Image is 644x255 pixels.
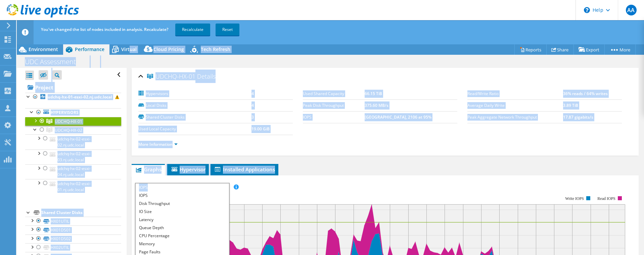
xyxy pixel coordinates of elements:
[303,114,365,121] label: IOPS
[214,166,275,173] span: Installed Applications
[136,240,229,248] li: Memory
[467,102,563,109] label: Average Daily Write
[138,102,251,109] label: Local Disks
[25,217,121,225] a: HX01UTIL
[55,127,82,133] span: UDCHQ-HX-02
[251,114,254,120] b: 3
[514,44,547,55] a: Reports
[136,208,229,216] li: IO Size
[365,91,382,96] b: 66.15 TiB
[138,114,251,121] label: Shared Cluster Disks
[563,91,608,96] b: 36% reads / 64% writes
[55,119,82,124] span: UDCHQ-HX-01
[546,44,574,55] a: Share
[136,200,229,208] li: Disk Throughput
[75,46,104,52] span: Performance
[41,209,121,217] div: Shared Cluster Disks
[136,224,229,232] li: Queue Depth
[171,166,205,173] span: Hypervisor
[565,196,584,201] text: Write IOPS
[251,126,270,132] b: 19.00 GiB
[25,235,121,243] a: HX01DS02
[25,82,121,93] a: Project
[604,44,636,55] a: More
[22,58,86,66] h1: UDC Assessment
[584,7,590,13] svg: \n
[25,179,121,194] a: udchq-hx-02-esxi-01.nj.udc.local
[303,102,365,109] label: Peak Disk Throughput
[25,93,121,101] a: udchq-hx-01-esxi-02.nj.udc.local
[136,192,229,200] li: IOPS
[597,196,615,201] text: Read IOPS
[136,216,229,224] li: Latency
[365,114,431,120] b: [GEOGRAPHIC_DATA], 2106 at 95%
[563,102,578,108] b: 3.89 TiB
[251,91,254,96] b: 4
[573,44,605,55] a: Export
[135,166,162,173] span: Graphs
[25,243,121,252] a: HX02UTIL
[25,108,121,117] a: Hypervisors
[216,24,239,36] a: Reset
[121,46,137,52] span: Virtual
[136,183,229,192] span: IOPS
[138,126,251,132] label: Used Local Capacity
[25,150,121,164] a: udchq-hx-02-esxi-03.nj.udc.local
[138,141,178,147] a: More Information
[25,164,121,179] a: udchq-hx-02-esxi-04.nj.udc.local
[251,102,254,108] b: 4
[175,24,210,36] a: Recalculate
[48,94,112,100] b: udchq-hx-01-esxi-02.nj.udc.local
[365,102,388,108] b: 375.60 MB/s
[25,225,121,234] a: HX01DS01
[303,90,365,97] label: Used Shared Capacity
[147,73,195,80] span: UDCHQ-HX-01
[201,46,230,52] span: Tech Refresh
[25,134,121,149] a: udchq-hx-02-esxi-02.nj.udc.local
[563,114,593,120] b: 17.87 gigabits/s
[153,46,184,52] span: Cloud Pricing
[467,114,563,121] label: Peak Aggregate Network Throughput
[25,117,121,126] a: UDCHQ-HX-01
[25,126,121,134] a: UDCHQ-HX-02
[41,27,168,32] span: You've changed the list of nodes included in analysis. Recalculate?
[467,90,563,97] label: Read/Write Ratio
[136,232,229,240] li: CPU Percentage
[29,46,58,52] span: Environment
[626,5,637,15] span: AA
[197,72,216,80] span: Details
[138,90,251,97] label: Hypervisors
